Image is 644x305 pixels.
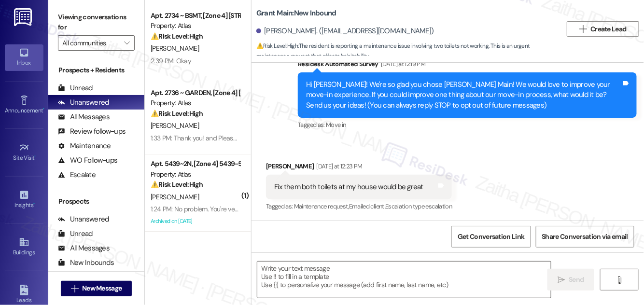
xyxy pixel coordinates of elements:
div: [DATE] at 12:23 PM [314,161,363,171]
div: WO Follow-ups [58,155,117,166]
div: Fix them both toilets at my house would be great [274,182,423,192]
div: All Messages [58,243,110,253]
div: Unanswered [58,214,109,224]
i:  [558,276,565,284]
div: Prospects [48,196,144,207]
div: Prospects + Residents [48,65,144,75]
div: Unread [58,229,93,239]
img: ResiDesk Logo [14,8,34,26]
i:  [579,25,587,33]
i:  [124,39,129,47]
div: Escalate [58,170,96,180]
div: Archived on [DATE] [150,215,241,227]
button: Create Lead [567,21,639,37]
a: Site Visit • [5,139,43,166]
span: : The resident is reporting a maintenance issue involving two toilets not working. This is an urg... [256,41,562,62]
label: Viewing conversations for [58,10,135,35]
span: [PERSON_NAME] [151,193,199,201]
div: Residesk Automated Survey [298,59,637,72]
div: [PERSON_NAME]. ([EMAIL_ADDRESS][DOMAIN_NAME]) [256,26,434,36]
div: Property: Atlas [151,169,240,180]
strong: ⚠️ Risk Level: High [151,32,203,41]
span: Emailed client , [349,202,385,210]
div: Property: Atlas [151,98,240,108]
button: New Message [61,281,132,296]
strong: ⚠️ Risk Level: High [151,109,203,118]
div: New Inbounds [58,258,114,268]
a: Insights • [5,187,43,213]
div: Unanswered [58,97,109,108]
span: • [33,200,35,207]
span: [PERSON_NAME] [151,121,199,130]
button: Get Conversation Link [451,226,531,248]
span: New Message [82,283,122,293]
div: 2:39 PM: Okay [151,56,191,65]
button: Share Conversation via email [536,226,634,248]
span: Send [569,275,584,285]
div: Review follow-ups [58,126,126,137]
span: • [35,153,36,160]
span: Escalation type escalation [385,202,452,210]
span: • [43,106,44,112]
b: Grant Main: New Inbound [256,8,336,18]
i:  [616,276,623,284]
span: [PERSON_NAME] [151,44,199,53]
span: Create Lead [591,24,627,34]
span: Share Conversation via email [542,232,628,242]
div: Property: Atlas [151,21,240,31]
div: [PERSON_NAME] [266,161,452,175]
button: Send [547,269,594,291]
a: Buildings [5,234,43,260]
div: Apt. 5439~2N, [Zone 4] 5439-5441 [GEOGRAPHIC_DATA] [151,159,240,169]
i:  [71,285,78,292]
div: Hi [PERSON_NAME]! We're so glad you chose [PERSON_NAME] Main! We would love to improve your move-... [306,80,621,111]
div: Tagged as: [266,199,452,213]
span: Move in [326,121,346,129]
strong: ⚠️ Risk Level: High [151,180,203,189]
div: Maintenance [58,141,111,151]
div: Apt. 2736 ~ GARDEN, [Zone 4] [STREET_ADDRESS] [151,88,240,98]
input: All communities [62,35,119,51]
div: Tagged as: [298,118,637,132]
div: [DATE] at 12:19 PM [378,59,425,69]
div: Apt. 2734 ~ BSMT, [Zone 4] [STREET_ADDRESS] [151,11,240,21]
div: 1:24 PM: No problem. You're very welcome! [151,205,269,213]
div: Unread [58,83,93,93]
div: All Messages [58,112,110,122]
span: Maintenance request , [294,202,349,210]
strong: ⚠️ Risk Level: High [256,42,298,50]
a: Inbox [5,44,43,70]
span: Get Conversation Link [458,232,524,242]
